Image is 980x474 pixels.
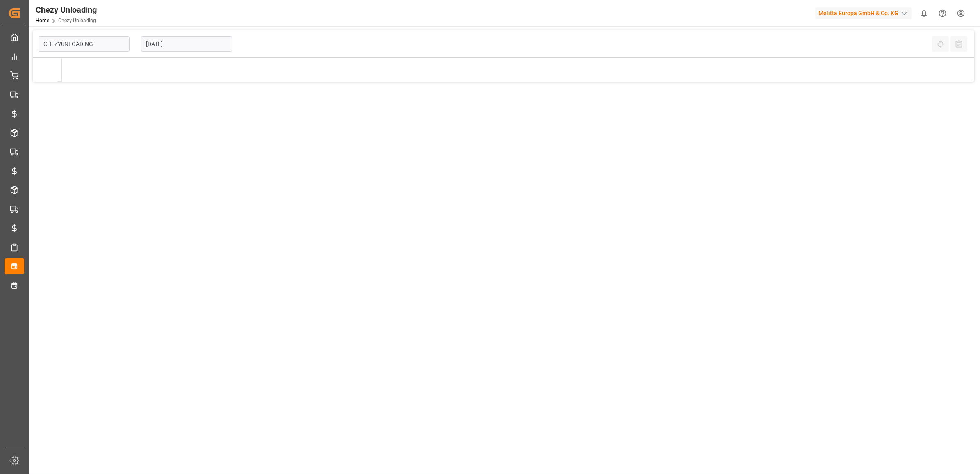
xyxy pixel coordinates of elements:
div: Chezy Unloading [36,4,97,16]
button: Help Center [933,4,952,23]
div: Melitta Europa GmbH & Co. KG [815,7,912,19]
input: Type to search/select [39,36,130,52]
input: DD.MM.YYYY [141,36,232,52]
button: show 0 new notifications [915,4,933,23]
button: Melitta Europa GmbH & Co. KG [815,5,915,21]
a: Home [36,18,49,23]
